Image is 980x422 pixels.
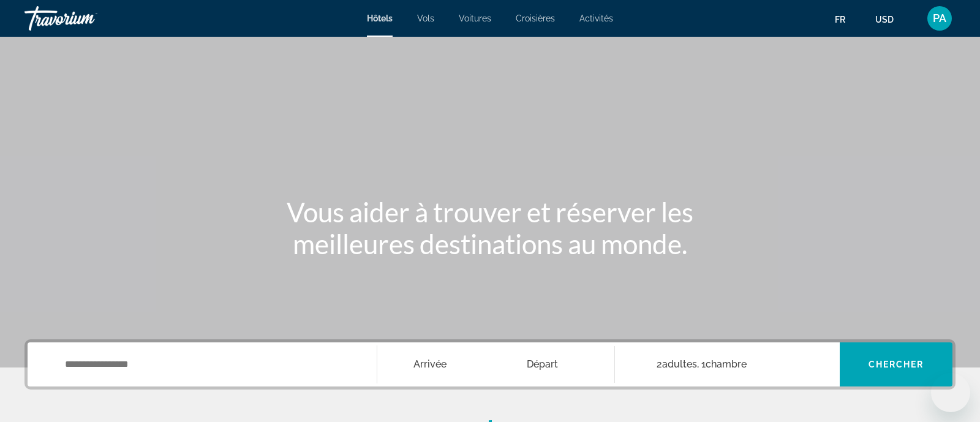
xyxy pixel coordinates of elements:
h1: Vous aider à trouver et réserver les meilleures destinations au monde. [260,196,720,260]
a: Activités [579,13,613,23]
button: Check in and out dates [377,342,615,386]
span: Adultes [662,358,697,370]
button: Change currency [875,10,905,28]
span: 2 [657,356,697,373]
div: Search widget [28,342,952,386]
span: PA [933,12,946,24]
button: Travelers: 2 adults, 0 children [615,342,840,386]
a: Croisières [516,13,555,23]
a: Hôtels [367,13,393,23]
span: fr [835,15,845,24]
a: Voitures [459,13,491,23]
button: Chercher [840,342,952,386]
a: Travorium [24,2,147,34]
a: Vols [417,13,434,23]
button: User Menu [924,6,956,31]
span: Chambre [706,358,747,370]
span: Chercher [869,360,924,369]
iframe: Bouton de lancement de la fenêtre de messagerie [931,373,970,412]
button: Change language [835,10,857,28]
span: USD [875,15,894,24]
span: , 1 [697,356,747,373]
